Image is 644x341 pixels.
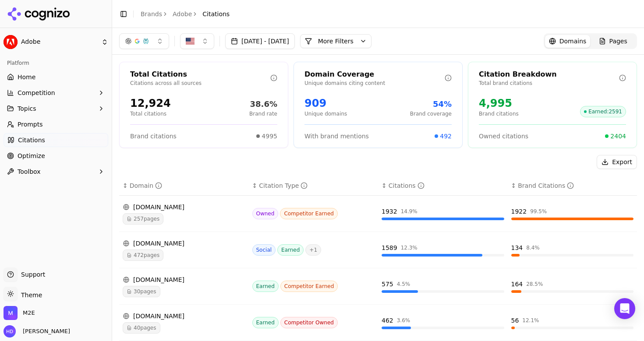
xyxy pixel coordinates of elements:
[130,132,177,141] span: Brand citations
[304,110,347,117] p: Unique domains
[526,281,543,288] div: 28.5 %
[397,281,410,288] div: 4.5 %
[123,275,245,284] div: [DOMAIN_NAME]
[401,208,418,215] div: 14.9 %
[249,110,277,117] p: Brand rate
[479,69,619,80] div: Citation Breakdown
[18,151,45,160] span: Optimize
[382,181,504,190] div: ↕Citations
[123,239,245,248] div: [DOMAIN_NAME]
[18,167,41,176] span: Toolbox
[18,136,45,144] span: Citations
[304,69,445,80] div: Domain Coverage
[609,37,627,46] span: Pages
[280,317,338,328] span: Competitor Owned
[610,132,626,141] span: 2404
[479,132,528,141] span: Owned citations
[280,281,338,292] span: Competitor Earned
[4,70,108,84] a: Home
[130,110,171,117] p: Total citations
[4,117,108,131] a: Prompts
[130,80,270,87] p: Citations across all sources
[522,317,539,324] div: 12.1 %
[479,96,519,110] div: 4,995
[4,86,108,100] button: Competition
[382,207,397,216] div: 1932
[262,132,277,141] span: 4995
[130,69,270,80] div: Total Citations
[378,176,508,196] th: totalCitationCount
[202,10,230,18] span: Citations
[23,309,35,317] span: M2E
[252,317,279,328] span: Earned
[18,292,42,299] span: Theme
[4,325,70,337] button: Open user button
[141,11,162,18] a: Brands
[123,312,245,320] div: [DOMAIN_NAME]
[141,10,230,18] nav: breadcrumb
[511,280,523,288] div: 164
[304,132,369,141] span: With brand mentions
[305,244,321,256] span: + 1
[580,106,626,117] span: Earned : 2591
[130,181,162,190] div: Domain
[123,286,160,297] span: 30 pages
[4,325,16,337] img: Hakan Degirmenci
[225,33,295,49] button: [DATE] - [DATE]
[252,181,375,190] div: ↕Citation Type
[526,244,540,251] div: 8.4 %
[123,181,245,190] div: ↕Domain
[511,181,634,190] div: ↕Brand Citations
[382,316,393,325] div: 462
[277,244,304,256] span: Earned
[518,181,574,190] div: Brand Citations
[249,176,379,196] th: citationTypes
[511,243,523,252] div: 134
[186,37,195,46] img: US
[119,176,249,196] th: domain
[4,306,35,320] button: Open organization switcher
[123,250,163,261] span: 472 pages
[382,243,397,252] div: 1589
[19,327,70,335] span: [PERSON_NAME]
[280,208,338,219] span: Competitor Earned
[4,133,108,147] a: Citations
[511,316,519,325] div: 56
[530,208,547,215] div: 99.5 %
[252,281,279,292] span: Earned
[4,149,108,163] a: Optimize
[304,96,347,110] div: 909
[559,37,587,46] span: Domains
[18,270,45,279] span: Support
[4,306,18,320] img: M2E
[410,110,452,117] p: Brand coverage
[18,88,55,97] span: Competition
[401,244,418,251] div: 12.3 %
[259,181,308,190] div: Citation Type
[4,165,108,179] button: Toolbox
[249,98,277,110] div: 38.6%
[173,10,192,18] a: Adobe
[18,73,35,81] span: Home
[410,98,452,110] div: 54%
[304,80,445,87] p: Unique domains citing content
[252,208,279,219] span: Owned
[4,102,108,116] button: Topics
[597,155,637,169] button: Export
[382,280,393,288] div: 575
[4,35,18,49] img: Adobe
[397,317,410,324] div: 3.6 %
[479,110,519,117] p: Brand citations
[479,80,619,87] p: Total brand citations
[389,181,425,190] div: Citations
[123,203,245,211] div: [DOMAIN_NAME]
[21,38,98,46] span: Adobe
[440,132,452,141] span: 492
[123,322,160,334] span: 40 pages
[18,104,36,113] span: Topics
[508,176,637,196] th: brandCitationCount
[130,96,171,110] div: 12,924
[511,207,527,216] div: 1922
[300,34,372,48] button: More Filters
[614,298,635,319] div: Open Intercom Messenger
